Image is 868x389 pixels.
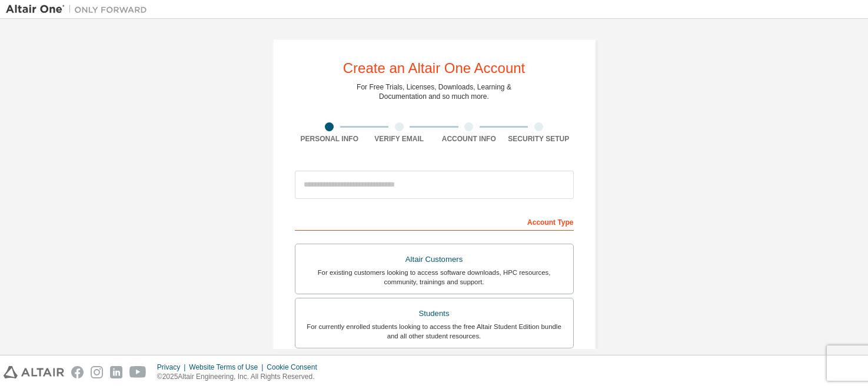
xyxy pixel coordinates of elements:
div: Privacy [157,363,189,372]
img: instagram.svg [91,366,103,378]
div: Account Info [434,134,504,144]
div: Altair Customers [302,251,566,268]
img: Altair One [6,4,153,15]
div: Students [302,305,566,322]
div: For Free Trials, Licenses, Downloads, Learning & Documentation and so much more. [357,82,511,101]
div: Website Terms of Use [189,363,267,372]
div: For currently enrolled students looking to access the free Altair Student Edition bundle and all ... [302,322,566,341]
p: © 2025 Altair Engineering, Inc. All Rights Reserved. [157,372,324,382]
div: Personal Info [295,134,365,144]
div: Security Setup [504,134,574,144]
div: Verify Email [364,134,434,144]
img: facebook.svg [71,366,84,378]
img: altair_logo.svg [4,366,64,378]
div: For existing customers looking to access software downloads, HPC resources, community, trainings ... [302,268,566,287]
div: Account Type [295,212,574,231]
img: linkedin.svg [110,366,122,378]
div: Cookie Consent [267,363,324,372]
div: Create an Altair One Account [343,61,526,75]
img: youtube.svg [129,366,147,378]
